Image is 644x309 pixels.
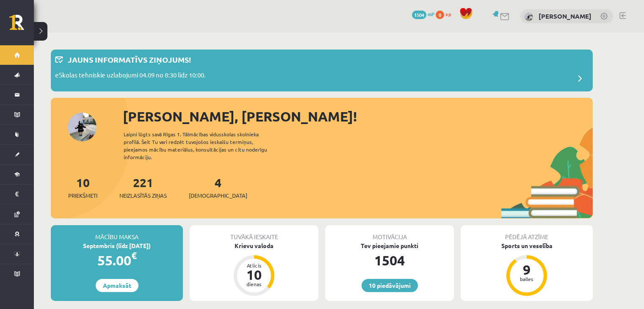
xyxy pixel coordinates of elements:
[189,191,247,200] span: [DEMOGRAPHIC_DATA]
[461,241,593,297] a: Sports un veselība 9 balles
[119,175,167,200] a: 221Neizlasītās ziņas
[362,279,418,292] a: 10 piedāvājumi
[428,11,434,17] span: mP
[68,54,191,65] p: Jauns informatīvs ziņojums!
[325,241,454,250] div: Tev pieejamie punkti
[461,241,593,250] div: Sports un veselība
[9,15,34,36] a: Rīgas 1. Tālmācības vidusskola
[325,250,454,270] div: 1504
[55,70,206,82] p: eSkolas tehniskie uzlabojumi 04.09 no 8:30 līdz 10:00.
[445,11,451,17] span: xp
[325,225,454,241] div: Motivācija
[68,191,97,200] span: Priekšmeti
[51,225,183,241] div: Mācību maksa
[190,225,318,241] div: Tuvākā ieskaite
[241,281,267,287] div: dienas
[539,12,591,20] a: [PERSON_NAME]
[51,241,183,250] div: Septembris (līdz [DATE])
[123,106,593,127] div: [PERSON_NAME], [PERSON_NAME]!
[96,279,138,292] a: Apmaksāt
[119,191,167,200] span: Neizlasītās ziņas
[55,54,589,87] a: Jauns informatīvs ziņojums! eSkolas tehniskie uzlabojumi 04.09 no 8:30 līdz 10:00.
[412,11,426,19] span: 1504
[412,11,434,17] a: 1504 mP
[514,276,539,281] div: balles
[68,175,97,200] a: 10Priekšmeti
[436,11,455,17] a: 0 xp
[241,268,267,281] div: 10
[525,13,533,21] img: Marta Elizabete Štūlberga
[190,241,318,297] a: Krievu valoda Atlicis 10 dienas
[131,249,137,262] span: €
[51,250,183,270] div: 55.00
[514,263,539,276] div: 9
[124,130,282,161] div: Laipni lūgts savā Rīgas 1. Tālmācības vidusskolas skolnieka profilā. Šeit Tu vari redzēt tuvojošo...
[189,175,247,200] a: 4[DEMOGRAPHIC_DATA]
[436,11,444,19] span: 0
[190,241,318,250] div: Krievu valoda
[241,263,267,268] div: Atlicis
[461,225,593,241] div: Pēdējā atzīme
